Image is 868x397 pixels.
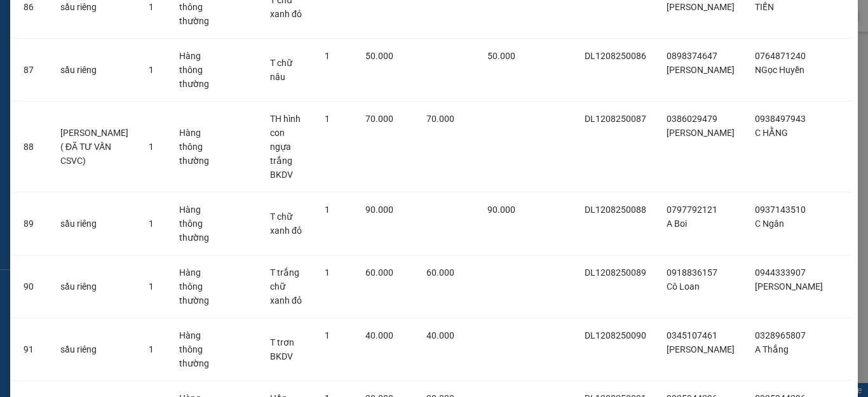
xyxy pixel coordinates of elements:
[487,205,515,215] span: 90.000
[667,205,717,215] span: 0797792121
[325,330,330,340] span: 1
[667,219,687,229] span: A Boi
[667,330,717,340] span: 0345107461
[325,51,330,61] span: 1
[755,2,774,12] span: TIẾN
[365,267,393,278] span: 60.000
[50,318,139,381] td: sầu riêng
[755,330,806,340] span: 0328965807
[755,128,788,138] span: C HẰNG
[667,65,735,75] span: [PERSON_NAME]
[755,219,784,229] span: C Ngân
[13,39,50,102] td: 87
[426,267,454,278] span: 60.000
[585,51,646,61] span: DL1208250086
[169,102,219,192] td: Hàng thông thường
[667,114,717,124] span: 0386029479
[270,212,302,236] span: T chữ xanh đỏ
[270,267,302,306] span: T trắng chữ xanh đỏ
[13,192,50,255] td: 89
[755,344,789,354] span: A Thắng
[426,330,454,340] span: 40.000
[667,51,717,61] span: 0898374647
[270,58,292,82] span: T chữ nâu
[25,78,168,147] strong: Nhận:
[149,281,154,292] span: 1
[667,2,735,12] span: [PERSON_NAME]
[585,330,646,340] span: DL1208250090
[325,114,330,124] span: 1
[169,192,219,255] td: Hàng thông thường
[755,114,806,124] span: 0938497943
[69,37,179,71] span: DL1208250081 -
[365,114,393,124] span: 70.000
[69,7,125,20] span: Gửi:
[50,255,139,318] td: sầu riêng
[50,102,139,192] td: [PERSON_NAME]( ĐÃ TƯ VẤN CSVC)
[585,114,646,124] span: DL1208250087
[487,51,515,61] span: 50.000
[149,142,154,152] span: 1
[149,65,154,75] span: 1
[69,24,157,34] span: A SỸ - 0932502434
[13,102,50,192] td: 88
[667,128,735,138] span: [PERSON_NAME]
[169,318,219,381] td: Hàng thông thường
[426,114,454,124] span: 70.000
[755,65,804,75] span: NGọc Huyền
[13,318,50,381] td: 91
[169,255,219,318] td: Hàng thông thường
[50,192,139,255] td: sầu riêng
[667,267,717,278] span: 0918836157
[325,267,330,278] span: 1
[149,344,154,354] span: 1
[149,2,154,12] span: 1
[755,267,806,278] span: 0944333907
[50,39,139,102] td: sầu riêng
[325,205,330,215] span: 1
[667,344,735,354] span: [PERSON_NAME]
[365,330,393,340] span: 40.000
[755,281,823,292] span: [PERSON_NAME]
[585,205,646,215] span: DL1208250088
[585,267,646,278] span: DL1208250089
[92,7,125,20] span: Đạt Lí
[270,114,301,180] span: TH hình con ngựa trắng BKDV
[667,281,700,292] span: Cô Loan
[270,337,294,361] span: T trơn BKDV
[81,60,155,71] span: 17:57:06 [DATE]
[755,51,806,61] span: 0764871240
[365,51,393,61] span: 50.000
[169,39,219,102] td: Hàng thông thường
[13,255,50,318] td: 90
[149,219,154,229] span: 1
[755,205,806,215] span: 0937143510
[69,48,179,71] span: nguyenhoang.tienoanh - In:
[365,205,393,215] span: 90.000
